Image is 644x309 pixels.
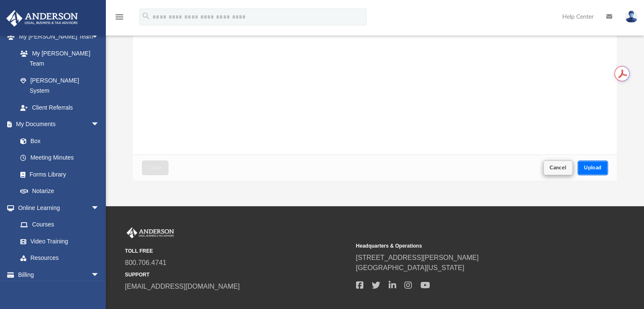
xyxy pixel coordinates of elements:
a: [EMAIL_ADDRESS][DOMAIN_NAME] [125,283,240,290]
small: Headquarters & Operations [356,242,580,250]
a: [STREET_ADDRESS][PERSON_NAME] [356,254,478,261]
button: Upload [578,160,608,175]
a: My Documentsarrow_drop_down [6,116,108,133]
i: search [141,11,151,21]
a: Courses [12,216,108,233]
a: Forms Library [12,166,104,183]
span: arrow_drop_down [91,116,108,133]
span: arrow_drop_down [91,199,108,217]
small: SUPPORT [125,271,350,279]
a: My [PERSON_NAME] Team [12,45,104,72]
a: 800.706.4741 [125,259,166,266]
a: Resources [12,250,108,267]
a: Client Referrals [12,99,108,116]
span: Upload [584,165,602,170]
a: Video Training [12,233,104,250]
span: Close [148,165,162,170]
button: Cancel [543,160,573,175]
a: Online Learningarrow_drop_down [6,199,108,216]
small: TOLL FREE [125,247,350,255]
a: Notarize [12,183,108,200]
img: User Pic [625,11,638,23]
button: Close [142,160,168,175]
i: menu [114,12,124,22]
span: arrow_drop_down [91,266,108,284]
a: [PERSON_NAME] System [12,72,108,99]
a: Billingarrow_drop_down [6,266,112,283]
a: Meeting Minutes [12,149,108,166]
span: arrow_drop_down [91,28,108,46]
a: My [PERSON_NAME] Teamarrow_drop_down [6,28,108,45]
img: Anderson Advisors Platinum Portal [4,10,80,27]
a: menu [114,16,124,22]
img: Anderson Advisors Platinum Portal [125,227,176,238]
a: [GEOGRAPHIC_DATA][US_STATE] [356,264,464,271]
a: Box [12,132,104,149]
span: Cancel [550,165,567,170]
